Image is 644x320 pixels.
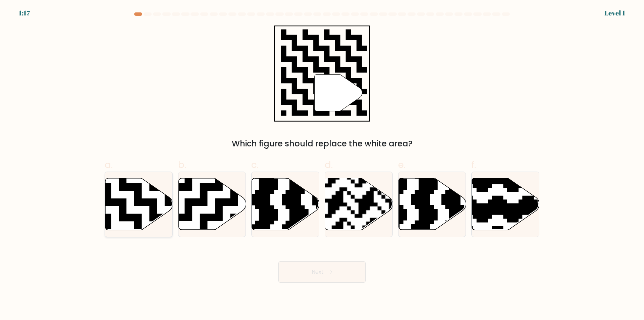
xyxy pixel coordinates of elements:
[604,8,625,18] div: Level 1
[105,158,113,171] span: a.
[471,158,476,171] span: f.
[109,138,535,150] div: Which figure should replace the white area?
[178,158,186,171] span: b.
[398,158,406,171] span: e.
[19,8,30,18] div: 1:17
[315,75,362,111] g: "
[278,261,366,283] button: Next
[325,158,333,171] span: d.
[251,158,259,171] span: c.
